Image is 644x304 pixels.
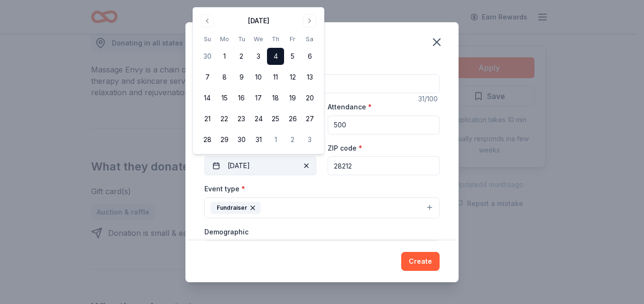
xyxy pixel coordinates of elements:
[201,14,214,27] button: Go to previous month
[216,48,233,65] button: 1
[248,15,269,27] div: [DATE]
[328,156,440,175] input: 12345 (U.S. only)
[284,89,301,107] button: 19
[250,110,267,127] button: 24
[199,89,216,107] button: 14
[250,48,267,65] button: 3
[284,131,301,148] button: 2
[204,184,245,194] label: Event type
[233,89,250,107] button: 16
[233,69,250,86] button: 9
[216,110,233,127] button: 22
[328,116,440,134] input: 20
[216,89,233,107] button: 15
[267,34,284,44] th: Thursday
[267,69,284,86] button: 11
[233,34,250,44] th: Tuesday
[284,48,301,65] button: 5
[204,227,248,237] label: Demographic
[250,131,267,148] button: 31
[301,89,318,107] button: 20
[418,93,440,105] div: 31 /100
[301,69,318,86] button: 13
[250,34,267,44] th: Wednesday
[401,252,440,271] button: Create
[301,34,318,44] th: Saturday
[301,48,318,65] button: 6
[216,34,233,44] th: Monday
[199,131,216,148] button: 28
[204,156,316,175] button: [DATE]
[233,48,250,65] button: 2
[233,131,250,148] button: 30
[284,34,301,44] th: Friday
[204,197,440,218] button: Fundraiser
[267,89,284,107] button: 18
[250,69,267,86] button: 10
[216,69,233,86] button: 8
[267,48,284,65] button: 4
[199,69,216,86] button: 7
[199,48,216,65] button: 30
[216,131,233,148] button: 29
[301,131,318,148] button: 3
[303,14,316,27] button: Go to next month
[284,110,301,127] button: 26
[199,34,216,44] th: Sunday
[284,69,301,86] button: 12
[267,110,284,127] button: 25
[328,143,362,153] label: ZIP code
[211,202,261,214] div: Fundraiser
[250,89,267,107] button: 17
[199,110,216,127] button: 21
[301,110,318,127] button: 27
[267,131,284,148] button: 1
[328,102,372,112] label: Attendance
[233,110,250,127] button: 23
